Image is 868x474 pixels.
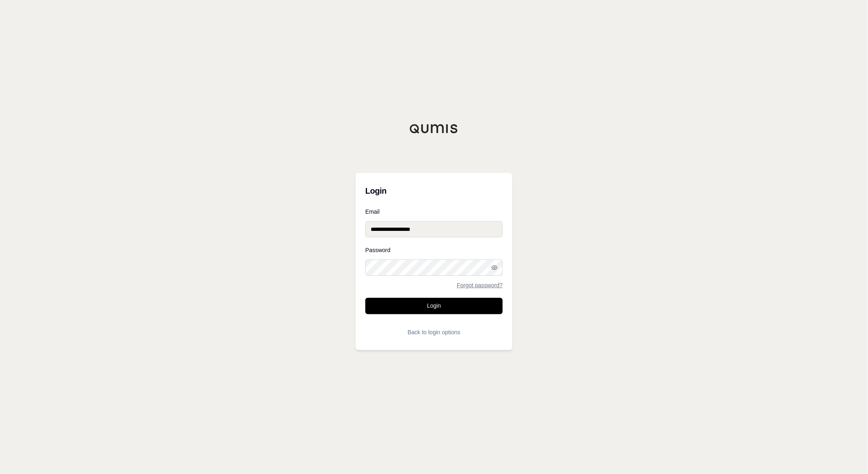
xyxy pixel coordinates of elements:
button: Back to login options [365,324,503,340]
img: Qumis [409,124,459,134]
h3: Login [365,183,503,199]
label: Password [365,247,503,253]
a: Forgot password? [457,282,503,288]
label: Email [365,209,503,215]
button: Login [365,298,503,314]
